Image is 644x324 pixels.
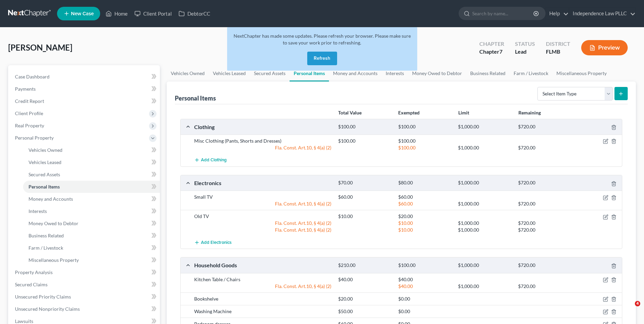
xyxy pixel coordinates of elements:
[29,184,60,190] span: Personal Items
[23,205,160,217] a: Interests
[395,124,455,130] div: $100.00
[635,301,640,306] span: 4
[479,48,504,56] div: Chapter
[10,71,160,83] a: Case Dashboard
[10,291,160,303] a: Unsecured Priority Claims
[455,200,515,207] div: $1,000.00
[395,138,455,144] div: $100.00
[29,208,47,214] span: Interests
[515,180,575,186] div: $720.00
[191,200,335,207] div: Fla. Const. Art.10, § 4(a) (2)
[194,236,232,249] button: Add Electronics
[15,306,80,312] span: Unsecured Nonpriority Claims
[466,65,510,82] a: Business Related
[191,283,335,290] div: Fla. Const. Art.10, § 4(a) (2)
[15,98,44,104] span: Credit Report
[515,48,535,56] div: Lead
[458,110,469,115] strong: Limit
[395,262,455,269] div: $100.00
[29,196,73,202] span: Money and Accounts
[398,110,420,115] strong: Exempted
[191,295,335,302] div: Bookshelve
[472,7,534,20] input: Search by name...
[15,110,43,116] span: Client Profile
[569,7,636,20] a: Independence Law PLLC
[335,262,395,269] div: $210.00
[15,282,48,287] span: Secured Claims
[515,220,575,227] div: $720.00
[102,7,131,20] a: Home
[23,193,160,205] a: Money and Accounts
[335,180,395,186] div: $70.00
[455,283,515,290] div: $1,000.00
[518,110,541,115] strong: Remaining
[335,124,395,130] div: $100.00
[194,154,227,166] button: Add Clothing
[515,40,535,48] div: Status
[10,83,160,95] a: Payments
[546,7,569,20] a: Help
[10,303,160,315] a: Unsecured Nonpriority Claims
[546,40,570,48] div: District
[395,144,455,151] div: $100.00
[395,308,455,315] div: $0.00
[395,213,455,220] div: $20.00
[29,257,79,263] span: Miscellaneous Property
[23,230,160,242] a: Business Related
[191,194,335,200] div: Small TV
[191,262,335,269] div: Household Goods
[307,52,337,65] button: Refresh
[23,217,160,230] a: Money Owed to Debtor
[515,262,575,269] div: $720.00
[455,180,515,186] div: $1,000.00
[191,123,335,130] div: Clothing
[395,227,455,233] div: $10.00
[15,74,50,79] span: Case Dashboard
[29,159,61,165] span: Vehicles Leased
[29,172,60,177] span: Secured Assets
[201,158,227,163] span: Add Clothing
[175,94,216,102] div: Personal Items
[10,278,160,291] a: Secured Claims
[191,308,335,315] div: Washing Machine
[29,220,78,226] span: Money Owed to Debtor
[15,269,53,275] span: Property Analysis
[552,65,611,82] a: Miscellaneous Property
[395,194,455,200] div: $60.00
[455,124,515,130] div: $1,000.00
[515,227,575,233] div: $720.00
[15,318,33,324] span: Lawsuits
[191,227,335,233] div: Fla. Const. Art.10, § 4(a) (2)
[23,168,160,181] a: Secured Assets
[29,233,64,238] span: Business Related
[209,65,250,82] a: Vehicles Leased
[167,65,209,82] a: Vehicles Owned
[395,295,455,302] div: $0.00
[191,138,335,144] div: Misc Clothing (Pants, Shorts and Dresses)
[455,262,515,269] div: $1,000.00
[455,227,515,233] div: $1,000.00
[395,220,455,227] div: $10.00
[234,33,411,46] span: NextChapter has made some updates. Please refresh your browser. Please make sure to save your wor...
[201,240,232,245] span: Add Electronics
[335,138,395,144] div: $100.00
[15,86,36,92] span: Payments
[23,254,160,266] a: Miscellaneous Property
[15,294,71,300] span: Unsecured Priority Claims
[335,194,395,200] div: $60.00
[15,123,44,128] span: Real Property
[29,147,62,153] span: Vehicles Owned
[515,144,575,151] div: $720.00
[10,266,160,278] a: Property Analysis
[23,156,160,168] a: Vehicles Leased
[8,42,72,52] span: [PERSON_NAME]
[515,124,575,130] div: $720.00
[515,200,575,207] div: $720.00
[335,308,395,315] div: $50.00
[455,144,515,151] div: $1,000.00
[455,220,515,227] div: $1,000.00
[191,276,335,283] div: Kitchen Table / Chairs
[395,200,455,207] div: $60.00
[338,110,362,115] strong: Total Value
[29,245,63,251] span: Farm / Livestock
